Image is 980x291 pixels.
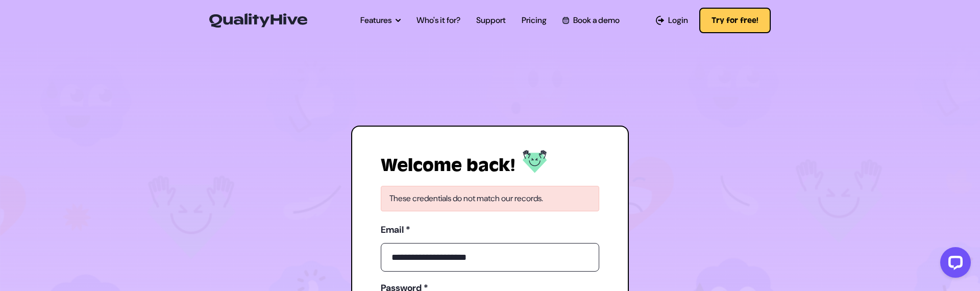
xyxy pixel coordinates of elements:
[209,13,307,28] img: QualityHive - Bug Tracking Tool
[932,243,975,286] iframe: LiveChat chat widget
[360,14,401,27] a: Features
[381,222,599,238] label: Email *
[668,14,688,27] span: Login
[699,8,771,33] button: Try for free!
[656,14,688,27] a: Login
[562,14,620,27] a: Book a demo
[476,14,506,27] a: Support
[416,14,460,27] a: Who's it for?
[562,17,569,23] img: Book a QualityHive Demo
[522,14,547,27] a: Pricing
[523,150,547,173] img: Log in to QualityHive
[381,155,515,176] h1: Welcome back!
[389,192,591,205] p: These credentials do not match our records.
